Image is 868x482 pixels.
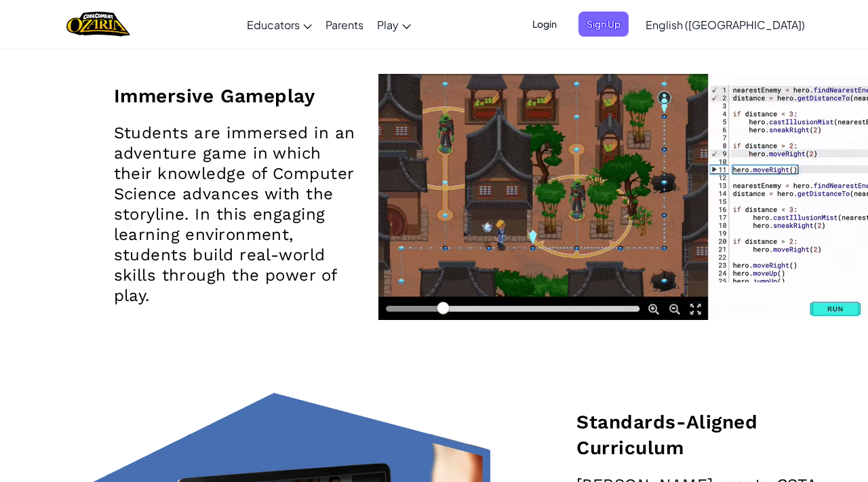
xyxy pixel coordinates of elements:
[370,6,418,43] a: Play
[247,18,300,32] span: Educators
[319,6,370,43] a: Parents
[114,83,358,109] h2: Immersive Gameplay
[639,6,812,43] a: English ([GEOGRAPHIC_DATA])
[576,409,821,461] h2: Standards-Aligned Curriculum
[114,123,358,306] p: Students are immersed in an adventure game in which their knowledge of Computer Science advances ...
[524,12,565,37] button: Login
[66,10,130,38] img: Home
[578,12,629,37] button: Sign Up
[646,18,805,32] span: English ([GEOGRAPHIC_DATA])
[240,6,319,43] a: Educators
[377,18,399,32] span: Play
[66,10,130,38] a: Ozaria by CodeCombat logo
